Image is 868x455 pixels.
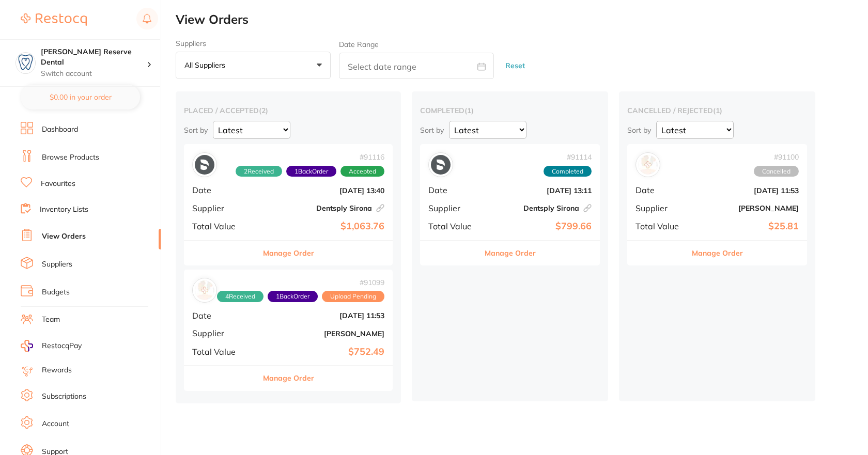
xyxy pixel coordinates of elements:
span: Received [236,166,282,177]
a: View Orders [42,231,86,242]
input: Select date range [339,53,494,79]
span: Date [192,311,254,320]
h2: cancelled / rejected ( 1 ) [627,106,807,115]
h2: View Orders [176,12,868,27]
button: Manage Order [263,241,314,265]
span: Supplier [636,203,687,213]
span: # 91100 [754,153,799,161]
b: [PERSON_NAME] [695,204,799,212]
h2: placed / accepted ( 2 ) [184,106,393,115]
b: $25.81 [695,221,799,232]
a: Account [42,419,69,429]
span: Accepted [340,166,384,177]
button: Reset [502,52,528,80]
a: Rewards [42,365,72,375]
h4: Logan Reserve Dental [41,47,147,67]
span: Received [217,291,263,302]
p: Sort by [627,125,651,135]
b: Dentsply Sirona [488,204,592,212]
img: RestocqPay [21,340,33,352]
span: Cancelled [754,166,799,177]
span: # 91116 [236,153,384,161]
b: $799.66 [488,221,592,232]
a: Subscriptions [42,391,86,402]
img: Adam Dental [638,155,658,175]
span: Supplier [192,203,254,213]
button: $0.00 in your order [21,85,140,109]
span: Total Value [636,222,687,231]
button: All suppliers [176,52,331,80]
a: Browse Products [42,152,99,163]
img: Dentsply Sirona [431,155,451,175]
a: Budgets [42,287,70,297]
b: Dentsply Sirona [262,204,384,212]
span: Date [636,185,687,195]
div: Dentsply Sirona#911162Received1BackOrderAcceptedDate[DATE] 13:40SupplierDentsply SironaTotal Valu... [184,144,393,265]
span: # 91114 [544,153,592,161]
a: RestocqPay [21,340,82,352]
span: Total Value [428,222,480,231]
b: [DATE] 11:53 [695,186,799,195]
p: Sort by [420,125,444,135]
b: [DATE] 13:40 [262,186,384,195]
span: Completed [544,166,592,177]
span: Back orders [286,166,336,177]
button: Manage Order [692,241,743,265]
b: $752.49 [262,347,384,357]
span: Date [428,185,480,195]
b: [DATE] 13:11 [488,186,592,195]
img: Dentsply Sirona [195,155,214,175]
a: Suppliers [42,259,72,270]
button: Manage Order [263,366,314,390]
span: Total Value [192,222,254,231]
h2: completed ( 1 ) [420,106,600,115]
span: RestocqPay [42,341,82,351]
a: Team [42,315,60,325]
b: [PERSON_NAME] [262,330,384,338]
a: Restocq Logo [21,8,87,32]
p: All suppliers [184,60,229,70]
span: Back orders [268,291,318,302]
img: Henry Schein Halas [195,280,214,300]
img: Logan Reserve Dental [16,53,35,72]
label: Suppliers [176,39,331,48]
p: Switch account [41,69,147,79]
p: Sort by [184,125,208,135]
img: Restocq Logo [21,13,87,26]
span: Total Value [192,347,254,356]
span: Date [192,185,254,195]
a: Dashboard [42,124,78,135]
span: Supplier [428,203,480,213]
button: Manage Order [485,241,536,265]
b: [DATE] 11:53 [262,311,384,320]
a: Inventory Lists [40,205,88,215]
b: $1,063.76 [262,221,384,232]
label: Date Range [339,40,379,49]
span: # 91099 [217,278,384,287]
span: Upload Pending [322,291,384,302]
div: Henry Schein Halas#910994Received1BackOrderUpload PendingDate[DATE] 11:53Supplier[PERSON_NAME]Tot... [184,270,393,391]
a: Favourites [41,179,75,189]
span: Supplier [192,328,254,338]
